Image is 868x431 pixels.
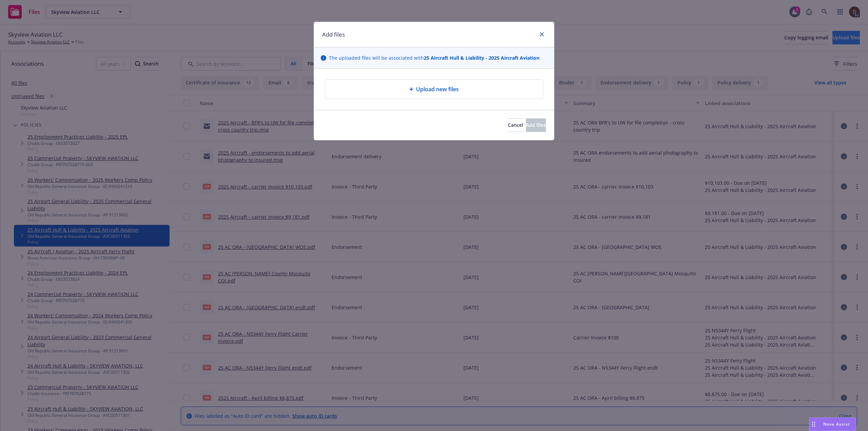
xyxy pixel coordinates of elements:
div: Upload new files [325,79,543,99]
div: Drag to move [809,418,818,431]
button: Cancel [508,118,523,132]
strong: 25 Aircraft Hull & Liability - 2025 Aircraft Aviation [424,55,539,61]
span: Upload new files [416,85,459,93]
button: Nova Assist [809,417,856,431]
span: The uploaded files will be associated with [329,54,539,61]
span: Nova Assist [823,421,850,427]
button: Add files [526,118,546,132]
a: close [538,30,546,38]
h1: Add files [322,30,345,39]
span: Cancel [508,122,523,128]
span: Add files [526,122,546,128]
